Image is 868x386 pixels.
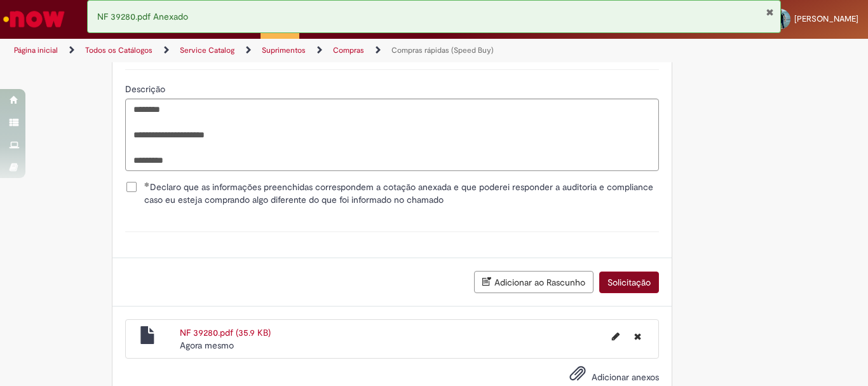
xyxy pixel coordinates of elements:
button: Solicitação [599,272,659,293]
span: Adicionar anexos [592,371,659,383]
a: Compras rápidas (Speed Buy) [391,45,494,55]
a: Todos os Catálogos [85,45,153,55]
button: Adicionar ao Rascunho [474,271,593,293]
button: Editar nome de arquivo NF 39280.pdf [604,326,627,347]
button: Excluir NF 39280.pdf [627,326,649,347]
span: Agora mesmo [180,340,234,351]
a: Compras [333,45,364,55]
time: 29/08/2025 10:48:12 [180,340,234,351]
span: Descrição [125,83,168,95]
a: Suprimentos [262,45,306,55]
textarea: Descrição [125,99,659,171]
ul: Trilhas de página [10,39,569,62]
span: Declaro que as informações preenchidas correspondem a cotação anexada e que poderei responder a a... [144,181,659,206]
img: ServiceNow [1,6,67,32]
a: Página inicial [14,45,58,55]
span: NF 39280.pdf Anexado [97,11,188,22]
button: Fechar Notificação [766,7,774,17]
a: Service Catalog [180,45,234,55]
span: Obrigatório Preenchido [144,182,150,187]
a: NF 39280.pdf (35.9 KB) [180,327,271,338]
span: [PERSON_NAME] [794,13,858,24]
